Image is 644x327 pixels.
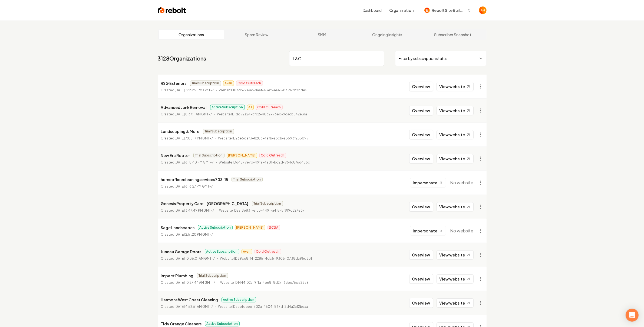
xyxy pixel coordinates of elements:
[479,6,487,14] img: Anthony Hurgoi
[437,130,474,139] a: View website
[242,249,252,254] span: Avan
[210,105,245,110] span: Active Subscription
[256,105,283,110] span: Cold Outreach
[220,280,309,285] p: Website ID 1444102a-9ffa-4e68-8d27-63ee76d528a9
[218,136,309,141] p: Website ID 26e5def3-820b-4efb-a5cb-a3693f253099
[479,6,487,14] button: Open user button
[235,225,265,230] span: [PERSON_NAME]
[161,136,213,141] p: Created
[161,272,194,279] p: Impact Plumbing
[175,305,213,309] time: [DATE] 4:52:51 AM GMT-7
[161,184,213,189] p: Created
[437,250,474,259] a: View website
[175,160,214,164] time: [DATE] 6:18:40 PM GMT-7
[409,154,433,163] button: Overview
[219,88,308,93] p: Website ID 7d577e4c-8aaf-43ef-aea6-871d2df7bde5
[219,208,305,213] p: Website ID aa18e83f-e1c3-449f-a415-5f919c827e37
[190,81,221,86] span: Trial Subscription
[175,112,212,116] time: [DATE] 8:37:11 AM GMT-7
[247,105,254,110] span: AJ
[255,249,281,254] span: Cold Outreach
[259,153,286,158] span: Cold Outreach
[437,274,474,283] a: View website
[161,88,214,93] p: Created
[289,51,384,66] input: Search by name or ID
[410,226,446,236] button: Impersonate
[175,281,216,285] time: [DATE] 10:27:44 AM GMT-7
[409,106,433,115] button: Overview
[227,153,257,158] span: [PERSON_NAME]
[224,30,289,39] a: Spam Review
[222,297,256,302] span: Active Subscription
[437,298,474,308] a: View website
[413,180,438,185] span: Impersonate
[386,5,417,15] button: Organization
[450,228,474,234] span: No website
[220,256,312,261] p: Website ID 89ce8ff4-2285-4dc5-9305-0738da95d831
[161,280,216,285] p: Created
[175,136,213,140] time: [DATE] 7:08:17 PM GMT-7
[203,129,234,134] span: Trial Subscription
[161,256,215,261] p: Created
[158,55,206,62] a: 3128Organizations
[161,152,190,159] p: New Era Rooter
[626,309,639,322] div: Open Intercom Messenger
[267,225,280,230] span: BCBA
[437,202,474,211] a: View website
[289,30,355,39] a: SMM
[409,130,433,139] button: Overview
[159,30,224,39] a: Organizations
[409,202,433,212] button: Overview
[158,6,186,14] img: Rebolt Logo
[175,256,215,261] time: [DATE] 10:36:01 AM GMT-7
[413,228,438,233] span: Impersonate
[437,106,474,115] a: View website
[161,321,202,327] p: Tidy Orange Cleaners
[161,304,213,309] p: Created
[205,321,240,326] span: Active Subscription
[223,81,234,86] span: Avan
[355,30,420,39] a: Ongoing Insights
[205,249,239,254] span: Active Subscription
[161,208,214,213] p: Created
[437,82,474,91] a: View website
[252,201,283,206] span: Trial Subscription
[218,304,308,309] p: Website ID aeefdebe-702a-4604-867d-2d4a2af2beaa
[175,208,214,212] time: [DATE] 3:47:49 PM GMT-7
[198,225,233,230] span: Active Subscription
[410,178,446,188] button: Impersonate
[161,224,195,231] p: Sage Landscapes
[424,8,430,13] img: Rebolt Site Builder
[409,82,433,91] button: Overview
[437,154,474,163] a: View website
[175,232,213,236] time: [DATE] 2:51:20 PM GMT-7
[217,112,307,117] p: Website ID 1dd92a24-bfc2-4062-96ed-9cacb542e31a
[161,160,214,165] p: Created
[420,30,486,39] a: Subscriber Snapshot
[161,80,187,86] p: RSG Exteriors
[161,232,213,237] p: Created
[161,112,212,117] p: Created
[409,250,433,260] button: Overview
[363,8,382,13] a: Dashboard
[193,153,224,158] span: Trial Subscription
[161,248,202,255] p: Juneau Garage Doors
[219,160,310,165] p: Website ID 64579e7d-49fe-4e0f-bd2d-964c8766455c
[161,104,207,111] p: Advanced Junk Removal
[161,176,228,183] p: homeofficecleaningservices703-15
[236,81,263,86] span: Cold Outreach
[409,274,433,284] button: Overview
[161,128,200,135] p: Landscaping & More
[161,200,249,207] p: Genesis Property Care - [GEOGRAPHIC_DATA]
[161,296,218,303] p: Harmons West Coast Cleaning
[450,179,474,186] span: No website
[409,298,433,308] button: Overview
[175,88,214,92] time: [DATE] 12:23:51 PM GMT-7
[432,8,465,13] span: Rebolt Site Builder
[175,184,213,188] time: [DATE] 6:16:27 PM GMT-7
[232,177,263,182] span: Trial Subscription
[197,273,228,278] span: Trial Subscription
